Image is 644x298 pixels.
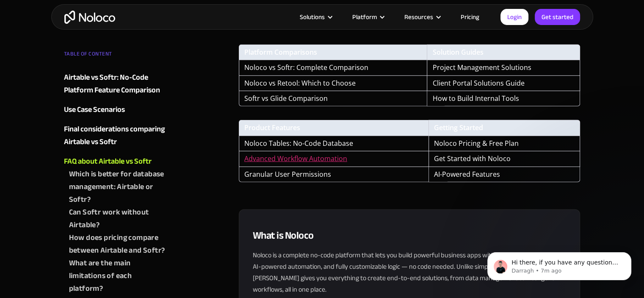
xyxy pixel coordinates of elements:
a: Can Softr work without Airtable? [69,206,166,231]
h3: What is Noloco [253,228,567,243]
a: Project Management Solutions [432,63,531,72]
div: Solutions [300,11,325,22]
a: Advanced Workflow Automation [244,154,347,163]
div: FAQ about Airtable vs Softr [64,155,152,168]
a: Get Started with Noloco [434,154,511,163]
a: Noloco vs Retool: Which to Choose [244,78,356,88]
a: AI-Powered Features [434,170,500,179]
a: Pricing [450,11,490,22]
a: Login [500,9,528,25]
th: Product Features [239,120,428,136]
div: Use Case Scenarios [64,103,125,116]
a: How to Build Internal Tools [432,94,519,103]
a: Use Case Scenarios [64,103,166,116]
a: Softr vs Glide Comparison [244,94,328,103]
a: Noloco Pricing & Free Plan [434,139,519,148]
a: Get started [535,9,580,25]
a: Noloco vs Softr: Complete Comparison [244,63,368,72]
a: home [64,11,115,24]
a: Noloco Tables: No-Code Database [244,139,353,148]
a: Client Portal Solutions Guide [432,78,524,88]
div: Platform [342,11,394,22]
div: Solutions [289,11,342,22]
iframe: Intercom notifications message [475,234,644,294]
a: Which is better for database management: Airtable or Softr? [69,168,166,206]
th: Solution Guides [427,45,580,60]
a: What are the main limitations of each platform? [69,257,166,295]
a: Airtable vs Softr: No-Code Platform Feature Comparison [64,71,166,97]
div: Resources [404,11,433,22]
a: Final considerations comparing Airtable vs Softr [64,123,166,148]
div: Resources [394,11,450,22]
a: FAQ about Airtable vs Softr [64,155,166,168]
div: TABLE OF CONTENT [64,47,166,64]
a: How does pricing compare between Airtable and Softr? [69,231,166,257]
a: Granular User Permissions [244,170,331,179]
th: Platform Comparisons [239,45,427,60]
th: Getting Started [428,120,580,136]
div: Platform [352,11,377,22]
